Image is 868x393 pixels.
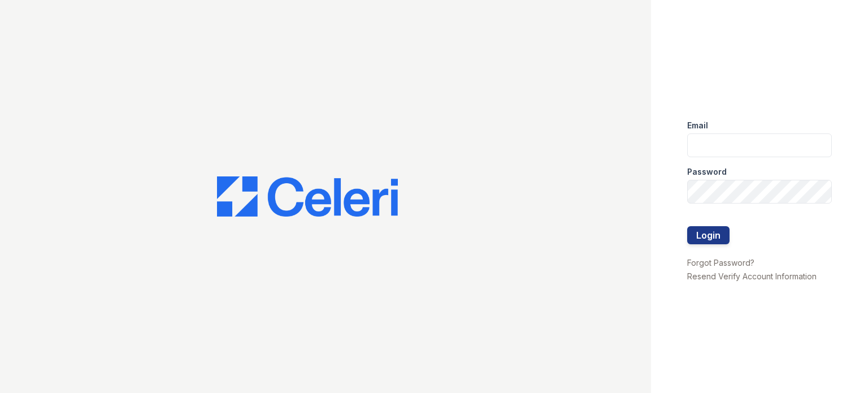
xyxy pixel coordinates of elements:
[687,120,708,131] label: Email
[217,176,398,217] img: CE_Logo_Blue-a8612792a0a2168367f1c8372b55b34899dd931a85d93a1a3d3e32e68fde9ad4.png
[687,258,754,267] a: Forgot Password?
[687,271,817,281] a: Resend Verify Account Information
[687,166,727,178] label: Password
[687,226,730,244] button: Login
